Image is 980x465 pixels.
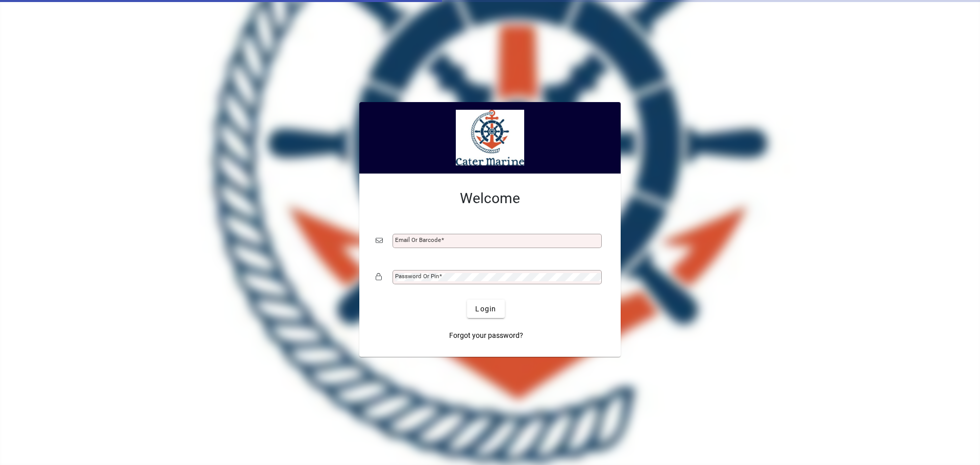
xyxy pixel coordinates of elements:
[395,236,441,243] mat-label: Email or Barcode
[467,300,504,318] button: Login
[475,304,496,314] span: Login
[449,330,523,341] span: Forgot your password?
[395,273,439,280] mat-label: Password or Pin
[376,190,604,207] h2: Welcome
[445,326,527,345] a: Forgot your password?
